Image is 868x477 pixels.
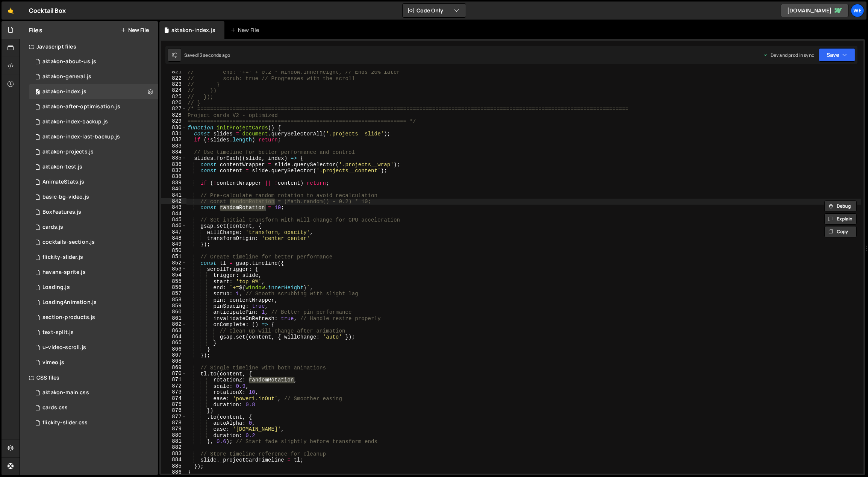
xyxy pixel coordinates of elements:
[161,371,186,377] div: 870
[29,355,158,370] div: 12094/29507.js
[161,438,186,444] div: 881
[29,280,158,295] div: 12094/34884.js
[42,404,68,411] div: cards.css
[29,99,158,114] div: 12094/46147.js
[29,325,158,340] div: 12094/41439.js
[42,359,64,366] div: vimeo.js
[161,167,186,173] div: 837
[29,235,158,250] div: 12094/36060.js
[2,2,20,20] a: 🤙
[29,114,158,129] div: 12094/44174.js
[29,6,66,15] div: Cocktail Box
[29,415,158,430] div: 12094/35475.css
[161,420,186,426] div: 878
[42,134,120,140] div: aktakon-index-last-backup.js
[42,209,81,216] div: BoxFeatures.js
[161,334,186,340] div: 864
[161,198,186,204] div: 842
[161,87,186,93] div: 824
[42,254,83,261] div: flickity-slider.js
[161,426,186,432] div: 879
[29,69,158,84] div: 12094/45380.js
[42,194,89,201] div: basic-bg-video.js
[161,377,186,383] div: 871
[29,250,158,265] div: 12094/35474.js
[29,26,42,34] h2: Files
[161,143,186,149] div: 833
[161,444,186,450] div: 882
[161,303,186,309] div: 859
[161,94,186,100] div: 825
[851,4,864,17] div: We
[161,229,186,235] div: 847
[161,469,186,475] div: 886
[161,81,186,87] div: 823
[29,220,158,235] div: 12094/34793.js
[161,358,186,364] div: 868
[42,58,96,65] div: aktakon-about-us.js
[161,180,186,186] div: 839
[781,4,848,17] a: [DOMAIN_NAME]
[161,297,186,303] div: 858
[161,272,186,278] div: 854
[42,239,95,246] div: cocktails-section.js
[29,175,158,190] div: 12094/30498.js
[29,54,158,69] div: 12094/44521.js
[29,84,158,99] div: 12094/43364.js
[161,112,186,118] div: 828
[161,315,186,321] div: 861
[42,149,94,155] div: aktakon-projects.js
[42,269,86,276] div: havana-sprite.js
[161,266,186,272] div: 853
[161,457,186,463] div: 884
[161,204,186,210] div: 843
[824,226,857,237] button: Copy
[161,346,186,352] div: 866
[161,309,186,315] div: 860
[42,73,91,80] div: aktakon-general.js
[161,278,186,284] div: 855
[42,179,84,185] div: AnimateStats.js
[824,213,857,225] button: Explain
[42,88,86,95] div: aktakon-index.js
[161,432,186,438] div: 880
[198,52,230,58] div: 13 seconds ago
[29,265,158,280] div: 12094/36679.js
[403,4,466,17] button: Code Only
[161,118,186,124] div: 829
[29,205,158,220] div: 12094/30497.js
[161,137,186,143] div: 832
[161,192,186,198] div: 841
[161,352,186,358] div: 867
[42,314,95,321] div: section-products.js
[161,328,186,334] div: 863
[42,118,108,125] div: aktakon-index-backup.js
[42,299,97,306] div: LoadingAnimation.js
[29,129,158,144] div: 12094/44999.js
[42,103,120,110] div: aktakon-after-optimisation.js
[161,340,186,346] div: 865
[161,248,186,254] div: 850
[161,284,186,290] div: 856
[161,395,186,401] div: 874
[161,69,186,75] div: 821
[29,310,158,325] div: 12094/36059.js
[29,160,158,175] div: 12094/45381.js
[161,75,186,81] div: 822
[42,224,63,231] div: cards.js
[29,400,158,415] div: 12094/34666.css
[161,389,186,395] div: 873
[161,149,186,155] div: 834
[161,365,186,371] div: 869
[819,48,855,62] button: Save
[161,217,186,223] div: 845
[161,235,186,241] div: 848
[29,144,158,160] div: 12094/44389.js
[161,155,186,161] div: 835
[161,186,186,192] div: 840
[161,451,186,457] div: 883
[161,106,186,112] div: 827
[20,370,158,385] div: CSS files
[161,100,186,106] div: 826
[161,173,186,179] div: 838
